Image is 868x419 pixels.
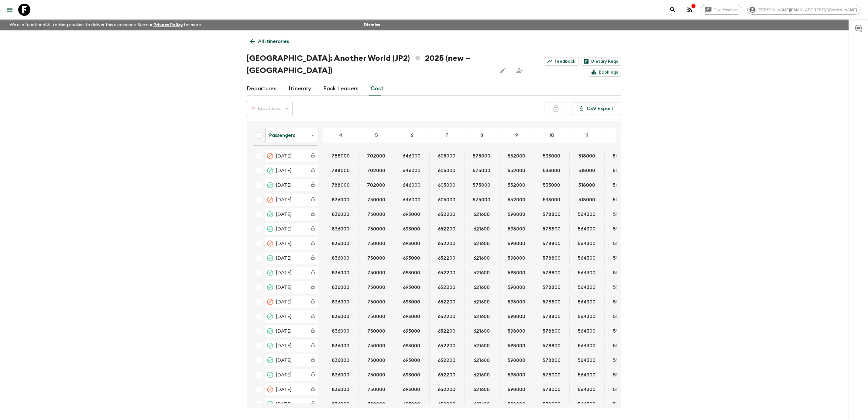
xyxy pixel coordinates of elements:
[266,357,274,364] svg: Completed
[571,267,603,279] button: 564300
[323,208,359,220] div: 15 Mar 2025; 4
[266,342,274,349] svg: Completed
[325,296,357,308] button: 836000
[266,225,274,233] svg: Completed
[606,208,638,220] button: 550000
[501,223,533,235] button: 598000
[339,132,343,139] p: 4
[499,223,534,235] div: 22 Mar 2025; 9
[499,237,534,250] div: 25 Mar 2025; 9
[499,252,534,264] div: 29 Mar 2025; 9
[605,223,640,235] div: 22 Mar 2025; 12
[396,325,428,337] button: 693000
[430,252,465,264] div: 29 Mar 2025; 7
[536,340,568,352] button: 578800
[481,132,483,139] p: 8
[359,150,394,162] div: 18 Jan 2025; 5
[324,179,357,191] button: 788000
[325,281,357,293] button: 836000
[536,398,568,410] button: 578000
[360,179,393,191] button: 702000
[276,152,292,160] span: [DATE]
[466,310,497,323] button: 621600
[501,237,533,250] button: 598000
[501,340,533,352] button: 598000
[360,340,393,352] button: 750000
[570,179,605,191] div: 08 Mar 2025; 11
[571,383,603,396] button: 564300
[325,398,357,410] button: 836000
[446,132,448,139] p: 7
[534,237,570,250] div: 25 Mar 2025; 10
[501,369,533,381] button: 598000
[466,354,497,366] button: 621600
[571,194,602,206] button: 518000
[276,196,292,203] span: [DATE]
[396,194,428,206] button: 646000
[710,8,742,12] span: Give feedback
[324,150,357,162] button: 788000
[431,237,463,250] button: 652200
[514,64,526,77] span: Share this itinerary
[276,211,292,218] span: [DATE]
[534,179,570,191] div: 08 Mar 2025; 10
[276,167,292,174] span: [DATE]
[431,223,463,235] button: 652200
[571,150,602,162] button: 518000
[497,64,509,77] button: Edit this itinerary
[396,310,428,323] button: 693000
[430,237,465,250] div: 25 Mar 2025; 7
[396,150,428,162] button: 646000
[571,179,602,191] button: 518000
[571,208,603,220] button: 564300
[536,237,568,250] button: 578800
[466,164,498,177] button: 575000
[324,81,359,96] a: Pack Leaders
[536,194,568,206] button: 533000
[499,194,534,206] div: 11 Mar 2025; 9
[359,223,394,235] div: 22 Mar 2025; 5
[501,164,533,177] button: 552000
[323,237,359,250] div: 25 Mar 2025; 4
[266,284,274,291] svg: Completed
[375,132,378,139] p: 5
[536,383,568,396] button: 578000
[359,194,394,206] div: 11 Mar 2025; 5
[501,267,533,279] button: 598000
[410,132,413,139] p: 6
[360,296,393,308] button: 750000
[430,150,465,162] div: 18 Jan 2025; 7
[431,325,463,337] button: 652200
[466,398,497,410] button: 621600
[536,296,568,308] button: 578800
[465,237,499,250] div: 25 Mar 2025; 8
[606,354,638,366] button: 550000
[360,164,393,177] button: 702000
[325,237,357,250] button: 836000
[501,325,533,337] button: 598000
[465,150,499,162] div: 18 Jan 2025; 8
[276,255,292,262] span: [DATE]
[266,211,274,218] svg: Completed
[499,179,534,191] div: 08 Mar 2025; 9
[466,208,497,220] button: 621600
[360,398,393,410] button: 750000
[605,164,640,177] div: 15 Feb 2025; 12
[431,179,463,191] button: 605000
[396,252,428,264] button: 693000
[276,240,292,247] span: [DATE]
[585,132,588,139] p: 11
[325,194,357,206] button: 836000
[465,164,499,177] div: 15 Feb 2025; 8
[431,208,463,220] button: 652200
[606,194,639,206] button: 504000
[360,310,393,323] button: 750000
[396,208,428,220] button: 693000
[325,369,357,381] button: 836000
[550,132,554,139] p: 10
[7,19,204,30] p: We use functional & tracking cookies to deliver this experience. See our for more.
[396,223,428,235] button: 693000
[431,267,463,279] button: 652200
[605,237,640,250] div: 25 Mar 2025; 12
[307,194,318,205] div: Costs are fixed. The departure date (11 Mar 2025) has passed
